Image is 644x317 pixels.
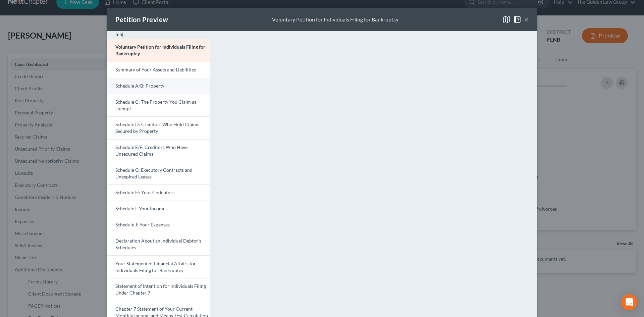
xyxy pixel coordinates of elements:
[115,31,123,39] img: expand-e0f6d898513216a626fdd78e52531dac95497ffd26381d4c15ee2fc46db09dca.svg
[107,184,210,201] a: Schedule H: Your Codebtors
[115,238,201,250] span: Declaration About an Individual Debtor's Schedules
[107,39,210,62] a: Voluntary Petition for Individuals Filing for Bankruptcy
[272,16,398,23] div: Voluntary Petition for Individuals Filing for Bankruptcy
[107,78,210,94] a: Schedule A/B: Property
[524,15,529,23] button: ×
[513,15,521,23] img: help-close-5ba153eb36485ed6c1ea00a893f15db1cb9b99d6cae46e1a8edb6c62d00a1a76.svg
[115,67,196,72] span: Summary of Your Assets and Liabilities
[115,121,199,134] span: Schedule D: Creditors Who Hold Claims Secured by Property
[107,162,210,184] a: Schedule G: Executory Contracts and Unexpired Leases
[107,255,210,278] a: Your Statement of Financial Affairs for Individuals Filing for Bankruptcy
[115,167,193,179] span: Schedule G: Executory Contracts and Unexpired Leases
[115,144,187,157] span: Schedule E/F: Creditors Who Have Unsecured Claims
[107,233,210,256] a: Declaration About an Individual Debtor's Schedules
[115,44,205,56] span: Voluntary Petition for Individuals Filing for Bankruptcy
[107,278,210,301] a: Statement of Intention for Individuals Filing Under Chapter 7
[115,283,206,296] span: Statement of Intention for Individuals Filing Under Chapter 7
[107,139,210,162] a: Schedule E/F: Creditors Who Have Unsecured Claims
[502,15,511,23] img: map-close-ec6dd18eec5d97a3e4237cf27bb9247ecfb19e6a7ca4853eab1adfd70aa1fa45.svg
[115,222,170,227] span: Schedule J: Your Expenses
[115,15,168,24] div: Petition Preview
[107,116,210,139] a: Schedule D: Creditors Who Hold Claims Secured by Property
[115,206,165,211] span: Schedule I: Your Income
[621,294,637,310] div: Open Intercom Messenger
[115,99,196,111] span: Schedule C: The Property You Claim as Exempt
[107,94,210,117] a: Schedule C: The Property You Claim as Exempt
[107,201,210,217] a: Schedule I: Your Income
[115,190,174,195] span: Schedule H: Your Codebtors
[107,62,210,78] a: Summary of Your Assets and Liabilities
[115,261,196,273] span: Your Statement of Financial Affairs for Individuals Filing for Bankruptcy
[107,217,210,233] a: Schedule J: Your Expenses
[115,83,164,89] span: Schedule A/B: Property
